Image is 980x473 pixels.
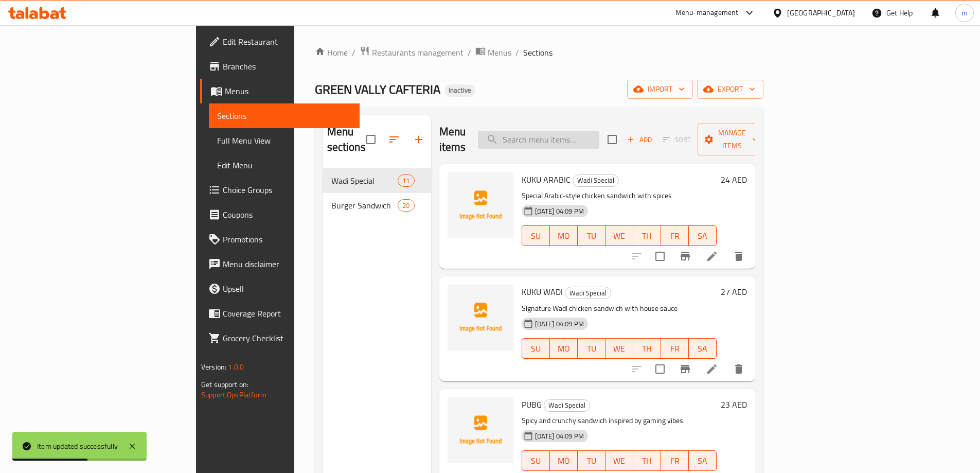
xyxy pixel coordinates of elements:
[223,258,351,270] span: Menu disclaimer
[573,174,619,187] div: Wadi Special
[200,79,360,103] a: Menus
[444,84,475,97] div: Inactive
[673,244,698,269] button: Branch-specific-item
[605,225,633,246] button: WE
[398,174,414,187] div: items
[200,202,360,227] a: Coupons
[223,184,351,196] span: Choice Groups
[398,199,414,212] div: items
[323,193,431,218] div: Burger Sandwich20
[398,176,414,186] span: 11
[209,153,360,178] a: Edit Menu
[209,128,360,153] a: Full Menu View
[331,199,398,212] span: Burger Sandwich
[665,341,685,356] span: FR
[223,307,351,320] span: Coverage Report
[200,29,360,54] a: Edit Restaurant
[623,132,656,148] button: Add
[488,46,511,59] span: Menus
[360,46,464,59] a: Restaurants management
[721,172,747,187] h6: 24 AED
[406,127,431,152] button: Add section
[522,189,717,202] p: Special Arabic-style chicken sandwich with spices
[522,397,542,412] span: PUBG
[673,357,698,381] button: Branch-specific-item
[623,132,656,148] span: Add item
[550,450,578,471] button: MO
[223,36,351,48] span: Edit Restaurant
[665,453,685,468] span: FR
[961,7,968,19] span: m
[554,453,574,468] span: MO
[200,252,360,276] a: Menu disclaimer
[522,172,571,187] span: KUKU ARABIC
[582,341,601,356] span: TU
[605,338,633,359] button: WE
[637,229,657,243] span: TH
[554,341,574,356] span: MO
[200,326,360,351] a: Grocery Checklist
[372,46,464,59] span: Restaurants management
[223,283,351,295] span: Upsell
[37,441,118,452] div: Item updated successfully
[605,450,633,471] button: WE
[515,46,519,59] li: /
[360,129,382,150] span: Select all sections
[200,227,360,252] a: Promotions
[315,78,440,101] span: GREEN VALLY CAFTERIA
[554,229,574,243] span: MO
[448,397,513,463] img: PUBG
[633,338,661,359] button: TH
[448,285,513,351] img: KUKU WADI
[531,206,588,216] span: [DATE] 04:09 PM
[523,46,553,59] span: Sections
[726,357,751,381] button: delete
[706,250,718,262] a: Edit menu item
[698,124,767,155] button: Manage items
[544,399,590,412] div: Wadi Special
[522,414,717,427] p: Spicy and crunchy sandwich inspired by gaming vibes
[522,338,550,359] button: SU
[323,164,431,222] nav: Menu sections
[675,7,739,19] div: Menu-management
[705,83,755,96] span: export
[627,80,693,99] button: import
[661,450,689,471] button: FR
[217,110,351,122] span: Sections
[200,54,360,79] a: Branches
[693,341,712,356] span: SA
[526,453,546,468] span: SU
[468,46,471,59] li: /
[582,453,601,468] span: TU
[661,338,689,359] button: FR
[661,225,689,246] button: FR
[225,85,351,97] span: Menus
[637,341,657,356] span: TH
[689,338,717,359] button: SA
[331,174,398,187] span: Wadi Special
[689,450,717,471] button: SA
[522,225,550,246] button: SU
[633,450,661,471] button: TH
[522,302,717,315] p: Signature Wadi chicken sandwich with house sauce
[693,453,712,468] span: SA
[697,80,763,99] button: export
[578,225,605,246] button: TU
[573,174,618,186] span: Wadi Special
[610,453,629,468] span: WE
[550,225,578,246] button: MO
[315,46,763,59] nav: breadcrumb
[706,363,718,375] a: Edit menu item
[565,287,611,299] span: Wadi Special
[637,453,657,468] span: TH
[223,208,351,221] span: Coupons
[610,341,629,356] span: WE
[656,132,698,148] span: Select section first
[626,134,653,146] span: Add
[478,131,599,149] input: search
[693,229,712,243] span: SA
[223,233,351,246] span: Promotions
[382,127,406,152] span: Sort sections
